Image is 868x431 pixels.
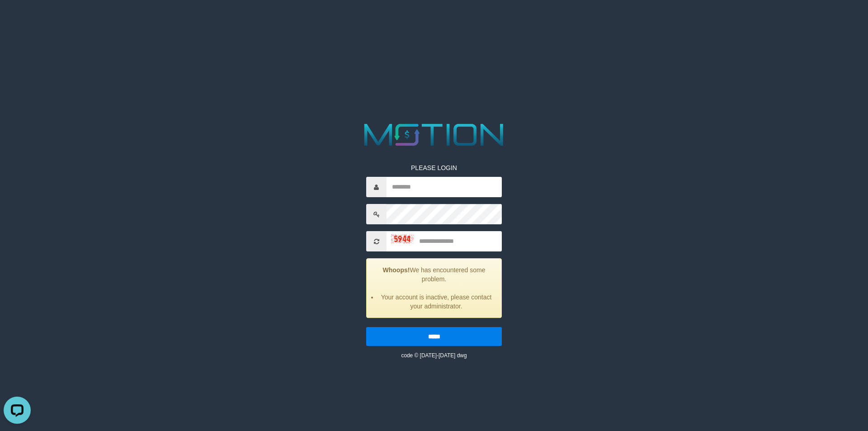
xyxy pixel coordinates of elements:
[391,234,414,243] img: captcha
[383,266,410,274] strong: Whoops!
[378,293,495,311] li: Your account is inactive, please contact your administrator.
[4,4,31,31] button: Open LiveChat chat widget
[366,163,502,172] p: PLEASE LOGIN
[366,258,502,318] div: We has encountered some problem.
[401,352,467,359] small: code © [DATE]-[DATE] dwg
[358,120,510,150] img: MOTION_logo.png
